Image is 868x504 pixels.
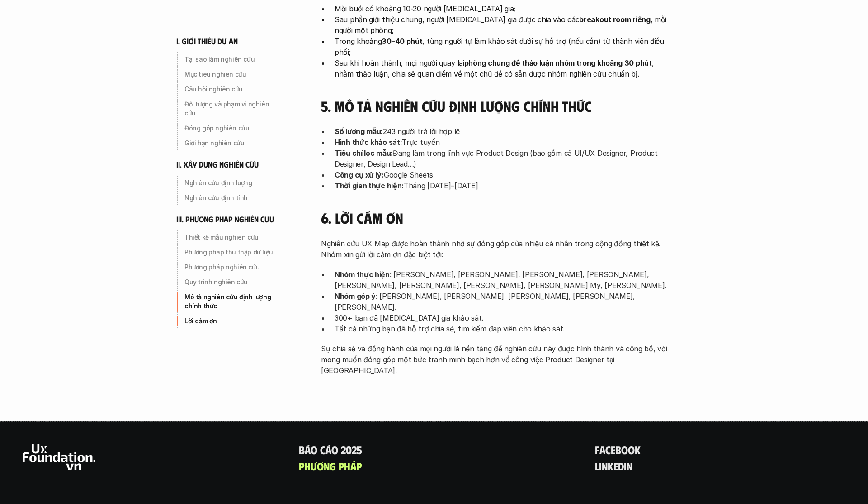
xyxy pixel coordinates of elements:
p: Nghiên cứu UX Map được hoàn thành nhờ sự đóng góp của nhiều cá nhân trong cộng đồng thiết kế. Nhó... [321,238,674,260]
span: i [624,460,627,472]
span: ư [311,460,317,472]
strong: Thời gian thực hiện: [335,181,404,190]
a: Phương pháp nghiên cứu [176,260,285,274]
h4: 5. Mô tả nghiên cứu định lượng chính thức [321,97,674,115]
p: Sau khi hoàn thành, mọi người quay lại , nhằm thảo luận, chia sẻ quan điểm về một chủ đề có sẵn đ... [335,58,674,79]
p: Nghiên cứu định tính [184,193,281,202]
h6: ii. xây dựng nghiên cứu [176,159,259,170]
p: Mục tiêu nghiên cứu [184,70,281,79]
span: l [595,460,599,472]
p: Tại sao làm nghiên cứu [184,55,281,64]
span: á [305,444,311,456]
span: á [350,460,356,472]
p: Mỗi buổi có khoảng 10-20 người [MEDICAL_DATA] gia; [335,3,674,14]
span: 0 [346,444,352,456]
p: Nghiên cứu định lượng [184,178,281,187]
p: 300+ bạn đã [MEDICAL_DATA] gia khảo sát. [335,312,674,323]
span: c [605,444,611,456]
span: e [613,460,618,472]
span: 2 [341,444,346,456]
a: Đối tượng và phạm vi nghiên cứu [176,97,285,120]
span: B [299,444,305,456]
span: 2 [352,444,357,456]
span: p [356,460,362,472]
span: n [602,460,608,472]
span: n [324,460,330,472]
a: phươngpháp [299,460,362,472]
p: Đối tượng và phạm vi nghiên cứu [184,100,281,118]
strong: Nhóm thực hiện [335,270,390,279]
p: Trong khoảng , từng người tự làm khảo sát dưới sự hỗ trợ (nếu cần) từ thành viên điều phối; [335,36,674,58]
span: d [618,460,624,472]
span: e [611,444,615,456]
a: Đóng góp nghiên cứu [176,121,285,135]
span: h [344,460,350,472]
h4: 6. Lời cám ơn [321,209,674,226]
a: Lời cảm ơn [176,314,285,328]
span: b [615,444,621,456]
span: k [608,460,613,472]
a: Phương pháp thu thập dữ liệu [176,245,285,259]
p: 243 người trả lời hợp lệ [335,126,674,137]
p: Đang làm trong lĩnh vực Product Design (bao gồm cả UI/UX Designer, Product Designer, Design Lead…) [335,148,674,169]
p: Phương pháp nghiên cứu [184,263,281,272]
strong: Nhóm góp ý [335,292,376,301]
strong: Số lượng mẫu: [335,127,383,136]
a: Mục tiêu nghiên cứu [176,67,285,82]
p: Mô tả nghiên cứu định lượng chính thức [184,293,281,311]
strong: Hình thức khảo sát: [335,138,402,147]
p: Giới hạn nghiên cứu [184,139,281,148]
a: Quy trình nghiên cứu [176,275,285,289]
span: h [304,460,311,472]
p: Lời cảm ơn [184,317,281,326]
span: f [595,444,599,456]
h6: i. giới thiệu dự án [176,36,238,47]
a: Nghiên cứu định lượng [176,176,285,190]
p: Tất cả những bạn đã hỗ trợ chia sẻ, tìm kiếm đáp viên cho khảo sát. [335,323,674,334]
a: Mô tả nghiên cứu định lượng chính thức [176,290,285,313]
strong: Công cụ xử lý: [335,170,384,179]
p: : [PERSON_NAME], [PERSON_NAME], [PERSON_NAME], [PERSON_NAME], [PERSON_NAME]. [335,291,674,312]
span: a [599,444,605,456]
a: facebook [595,444,641,456]
a: Câu hỏi nghiên cứu [176,82,285,96]
p: Tháng [DATE]–[DATE] [335,180,674,191]
span: ơ [317,460,324,472]
a: Nghiên cứu định tính [176,191,285,205]
p: : [PERSON_NAME], [PERSON_NAME], [PERSON_NAME], [PERSON_NAME], [PERSON_NAME], [PERSON_NAME], [PERS... [335,269,674,291]
p: Câu hỏi nghiên cứu [184,85,281,94]
span: p [299,460,304,472]
span: o [311,444,317,456]
a: Báocáo2025 [299,444,362,456]
a: Giới hạn nghiên cứu [176,136,285,150]
span: o [621,444,628,456]
p: Quy trình nghiên cứu [184,278,281,287]
span: o [628,444,635,456]
strong: phòng chung để thảo luận nhóm trong khoảng 30 phút [464,58,652,67]
p: Sự chia sẻ và đồng hành của mọi người là nền tảng để nghiên cứu này được hình thành và công bố, v... [321,343,674,376]
a: Thiết kế mẫu nghiên cứu [176,230,285,245]
span: n [627,460,632,472]
a: linkedin [595,460,632,472]
span: p [339,460,344,472]
a: Tại sao làm nghiên cứu [176,52,285,67]
strong: breakout room riêng [579,15,650,24]
span: i [599,460,602,472]
strong: Tiêu chí lọc mẫu: [335,149,393,158]
span: k [635,444,641,456]
p: Trực tuyến [335,137,674,148]
p: Sau phần giới thiệu chung, người [MEDICAL_DATA] gia được chia vào các , mỗi người một phòng; [335,14,674,36]
p: Đóng góp nghiên cứu [184,124,281,133]
p: Phương pháp thu thập dữ liệu [184,248,281,257]
span: c [320,444,325,456]
span: 5 [357,444,362,456]
strong: 30–40 phút [382,37,422,46]
p: Google Sheets [335,169,674,180]
span: o [331,444,338,456]
h6: iii. phương pháp nghiên cứu [176,214,274,225]
span: á [325,444,331,456]
p: Thiết kế mẫu nghiên cứu [184,233,281,242]
span: g [330,460,336,472]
